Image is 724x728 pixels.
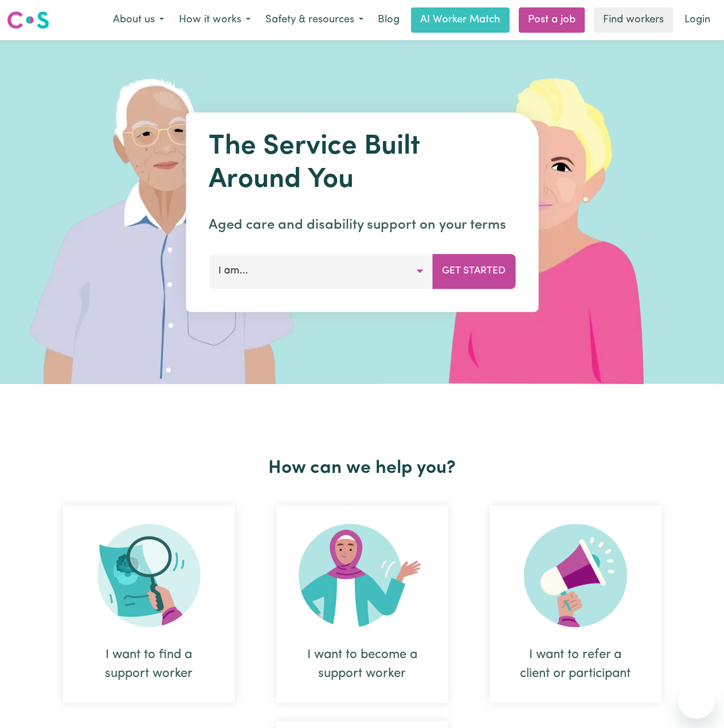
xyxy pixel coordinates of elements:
[276,506,448,703] div: I want to become a support worker
[209,131,515,197] h1: The Service Built Around You
[411,7,510,33] a: AI Worker Match
[7,10,49,30] img: Careseekers logo
[258,8,371,32] button: Safety & resources
[490,506,662,703] div: I want to refer a client or participant
[91,645,208,683] div: I want to find a support worker
[63,506,235,703] div: I want to find a support worker
[304,645,421,683] div: I want to become a support worker
[171,8,258,32] button: How it works
[42,457,682,479] h2: How can we help you?
[209,215,515,236] p: Aged care and disability support on your terms
[432,254,515,288] button: Get Started
[524,524,627,627] img: Refer
[97,524,201,627] img: Search
[299,524,426,627] img: Become Worker
[105,8,171,32] button: About us
[517,645,634,683] div: I want to refer a client or participant
[678,682,715,719] iframe: Button to launch messaging window
[209,254,433,288] button: I am...
[519,7,585,33] a: Post a job
[594,7,673,33] a: Find workers
[7,7,49,33] a: Careseekers logo
[371,7,406,33] a: Blog
[678,7,717,33] a: Login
